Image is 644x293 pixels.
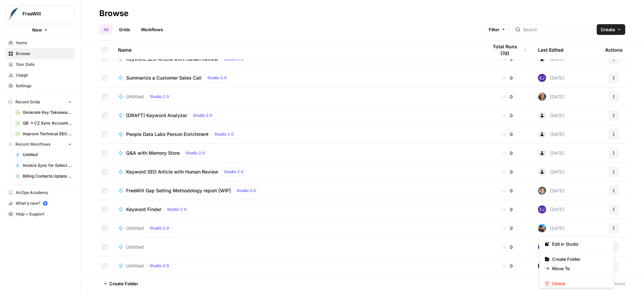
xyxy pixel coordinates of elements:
[488,262,527,269] div: 0
[5,5,75,22] button: Workspace: FreeWill
[118,244,477,250] a: Untitled
[118,149,477,157] a: Q&A with Memory StoreStudio 2.0
[5,139,75,149] button: Recent Workflows
[538,93,546,101] img: kbqxwsv70ozyj2bylr9294knwm63
[23,173,72,179] span: Billing Contacts Update Workflow v3.0
[16,190,72,196] span: AirOps Academy
[488,150,527,156] div: 0
[552,265,606,272] span: Move To
[12,149,75,160] a: Untitled
[126,225,144,232] span: Untitled
[538,262,546,270] img: qbv1ulvrwtta9e8z8l6qv22o0bxd
[115,24,134,35] a: Grids
[488,112,527,119] div: 0
[12,129,75,139] a: Improve Technical SEO for Page
[99,8,128,19] div: Browse
[118,41,477,59] div: Name
[214,131,234,137] span: Studio 2.0
[488,75,527,81] div: 0
[8,8,20,20] img: FreeWill Logo
[538,74,546,82] img: m3qvh7q8nj5ub4428cfxnt40o173
[523,26,591,33] input: Search
[185,150,205,156] span: Studio 2.0
[126,262,144,269] span: Untitled
[484,24,510,35] button: Filter
[32,27,42,33] span: New
[601,26,615,33] span: Create
[488,244,527,250] div: 0
[137,24,167,35] a: Workflows
[552,280,606,287] span: Delete
[16,211,72,217] span: Help + Support
[16,40,72,46] span: Home
[118,111,477,119] a: [DRAFT] Keyword AnalyzerStudio 2.0
[12,171,75,182] a: Billing Contacts Update Workflow v3.0
[538,149,565,157] div: [DATE]
[552,241,606,247] span: Edit in Studio
[5,48,75,59] a: Browse
[552,256,606,262] span: Create Folder
[538,243,565,251] div: [DATE]
[44,202,46,205] text: 5
[118,130,477,138] a: People Data Labs Person EnrichmentStudio 2.0
[126,244,144,250] span: Untitled
[126,150,180,156] span: Q&A with Memory Store
[126,206,161,213] span: Keyword Finder
[22,10,63,17] span: FreeWill
[538,205,565,213] div: [DATE]
[99,278,142,289] button: Create Folder
[16,72,72,78] span: Usage
[118,224,477,232] a: UntitledStudio 2.0
[488,93,527,100] div: 0
[5,187,75,198] a: AirOps Academy
[23,109,72,115] span: Generate Key Takeaways from Webinar Transcripts
[5,198,75,209] button: What's new? 5
[236,188,256,194] span: Studio 2.0
[538,41,563,59] div: Last Edited
[118,93,477,101] a: UntitledStudio 2.0
[488,225,527,232] div: 0
[5,59,75,70] a: Your Data
[5,70,75,81] a: Usage
[538,262,565,270] div: [DATE]
[5,25,75,35] button: New
[167,206,186,212] span: Studio 2.0
[126,187,231,194] span: FreeWill Gap Selling Methodology report [WIP]
[126,75,202,81] span: Summarize a Customer Sales Call
[23,152,72,158] span: Untitled
[5,38,75,48] a: Home
[43,201,48,206] a: 5
[538,130,565,138] div: [DATE]
[193,112,212,118] span: Studio 2.0
[126,112,187,119] span: [DRAFT] Keyword Analyzer
[488,168,527,175] div: 0
[15,99,40,105] span: Recent Grids
[16,83,72,89] span: Settings
[15,141,50,147] span: Recent Workflows
[538,187,565,195] div: [DATE]
[538,224,546,232] img: guc7rct96eu9q91jrjlizde27aab
[16,51,72,57] span: Browse
[23,131,72,137] span: Improve Technical SEO for Page
[538,74,565,82] div: [DATE]
[23,120,72,126] span: QB -> CZ Sync Account Matching
[489,26,499,33] span: Filter
[224,169,244,175] span: Studio 2.0
[126,168,218,175] span: Keyword SEO Article with Human Review
[126,131,209,138] span: People Data Labs Person Enrichment
[488,187,527,194] div: 0
[150,94,169,100] span: Studio 2.0
[538,187,546,195] img: 173r093gp9ey2ruuw4w87a6bzj36
[150,263,169,269] span: Studio 2.0
[538,93,565,101] div: [DATE]
[118,205,477,213] a: Keyword FinderStudio 2.0
[538,205,546,213] img: m3qvh7q8nj5ub4428cfxnt40o173
[16,61,72,67] span: Your Data
[12,160,75,171] a: Invoice Sync for Select Partners (QB -> CZ)
[538,111,565,119] div: [DATE]
[150,225,169,231] span: Studio 2.0
[12,118,75,129] a: QB -> CZ Sync Account Matching
[538,224,565,232] div: [DATE]
[5,81,75,91] a: Settings
[126,93,144,100] span: Untitled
